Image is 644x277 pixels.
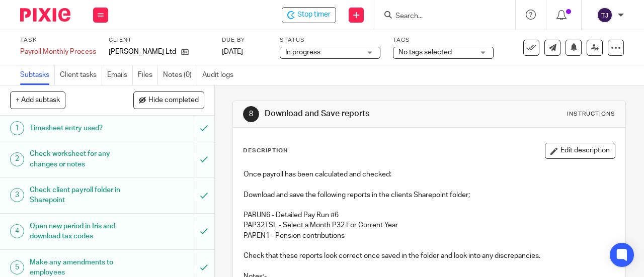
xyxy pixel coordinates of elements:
p: PAPEN1 - Pension contributions [244,231,615,241]
label: Status [280,36,380,44]
span: Stop timer [297,10,331,20]
label: Tags [393,36,494,44]
p: [PERSON_NAME] Ltd [109,47,176,57]
div: 4 [10,224,24,238]
p: PARUN6 - Detailed Pay Run #6 [244,210,615,220]
span: No tags selected [398,49,452,56]
a: Emails [107,65,133,85]
div: Boltz Ltd - Payroll Monthly Process [282,7,336,23]
div: Instructions [567,110,615,118]
button: + Add subtask [10,91,65,109]
input: Search [394,12,485,21]
label: Due by [222,36,267,44]
p: Once payroll has been calculated and checked: [244,169,615,179]
div: Payroll Monthly Process [20,47,96,57]
p: Download and save the following reports in the clients Sharepoint folder; [244,190,615,200]
label: Task [20,36,96,44]
span: [DATE] [222,48,243,55]
div: 5 [10,260,24,274]
h1: Check worksheet for any changes or notes [30,146,132,172]
button: Hide completed [133,91,204,109]
a: Audit logs [202,65,238,85]
div: 2 [10,152,24,166]
h1: Open new period in Iris and download tax codes [30,219,132,244]
p: Description [243,147,288,155]
div: 1 [10,121,24,135]
label: Client [109,36,209,44]
span: Hide completed [148,97,199,105]
a: Client tasks [60,65,102,85]
p: PAP32TSL - Select a Month P32 For Current Year [244,220,615,230]
button: Edit description [545,143,615,159]
h1: Download and Save reports [265,109,451,119]
div: 3 [10,188,24,202]
img: Pixie [20,8,70,22]
a: Subtasks [20,65,55,85]
p: Check that these reports look correct once saved in the folder and look into any discrepancies. [244,251,615,261]
h1: Check client payroll folder in Sharepoint [30,182,132,208]
h1: Timesheet entry used? [30,121,132,136]
span: In progress [285,49,320,56]
img: svg%3E [597,7,613,23]
a: Notes (0) [163,65,197,85]
div: 8 [243,106,259,122]
a: Files [138,65,158,85]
